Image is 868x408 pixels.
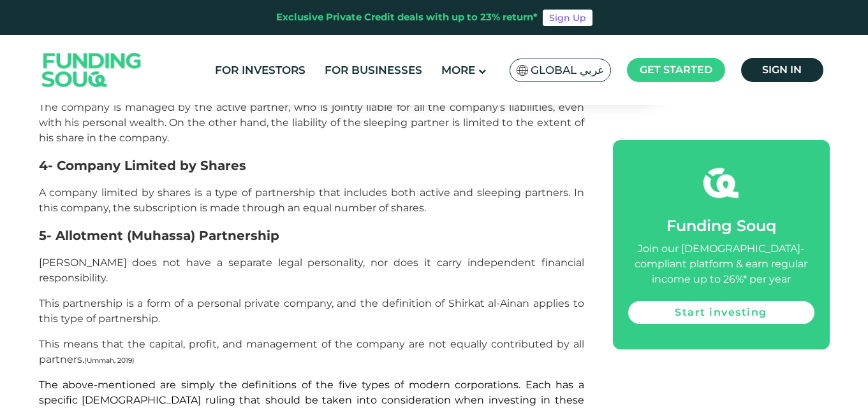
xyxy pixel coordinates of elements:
span: More [441,64,475,76]
strong: 4- Company Limited by Shares [39,158,246,173]
span: (Ummah, 2019) [84,356,135,365]
p: A company limited by shares is a type of partnership that includes both active and sleeping partn... [39,185,584,216]
img: Logo [29,38,154,102]
span: Global عربي [531,63,604,78]
p: [PERSON_NAME] does not have a separate legal personality, nor does it carry independent financial... [39,255,584,286]
a: Sign Up [543,10,592,26]
p: The company is managed by the active partner, who is jointly liable for all the company’s liabili... [39,100,584,146]
a: Sign in [741,58,823,82]
div: Exclusive Private Credit deals with up to 23% return* [276,10,538,25]
a: For Businesses [321,60,425,81]
div: Join our [DEMOGRAPHIC_DATA]-compliant platform & earn regular income up to 26%* per year [628,241,814,287]
img: SA Flag [517,65,528,76]
p: This means that the capital, profit, and management of the company are not equally contributed by... [39,337,584,367]
p: This partnership is a form of a personal private company, and the definition of Shirkat al-Ainan ... [39,296,584,327]
a: Start investing [628,301,814,324]
img: fsicon [703,165,739,200]
strong: 5- Allotment (Muhassa) Partnership [39,228,279,243]
span: Get started [640,64,712,76]
a: For Investors [212,60,309,81]
span: Funding Souq [666,216,776,235]
span: Sign in [762,64,802,76]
